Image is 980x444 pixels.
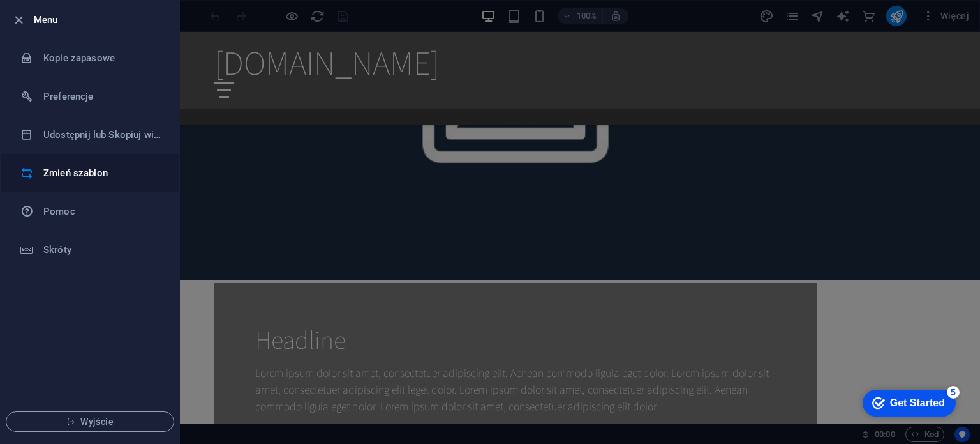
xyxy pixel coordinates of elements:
[43,242,161,257] h6: Skróty
[43,89,161,104] h6: Preferencje
[38,14,93,26] div: Get Started
[43,50,161,66] h6: Kopie zapasowe
[43,127,161,142] h6: Udostępnij lub Skopiuj witrynę
[34,12,169,27] h6: Menu
[1,192,179,231] a: Pomoc
[43,165,161,181] h6: Zmień szablon
[6,411,174,432] button: Wyjście
[43,204,161,219] h6: Pomoc
[10,6,103,33] div: Get Started 5 items remaining, 0% complete
[17,417,163,427] span: Wyjście
[94,3,107,15] div: 5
